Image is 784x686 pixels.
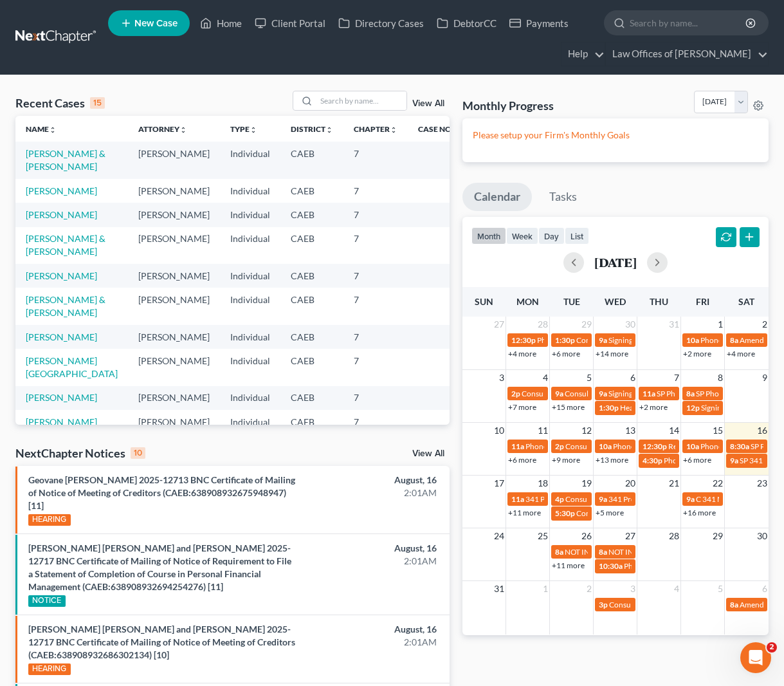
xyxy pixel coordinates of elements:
[26,124,57,134] a: Nameunfold_more
[15,445,145,461] div: NextChapter Notices
[220,142,280,178] td: Individual
[620,403,720,413] span: Hearing for [PERSON_NAME]
[90,97,105,109] div: 15
[730,456,738,465] span: 9a
[605,296,626,307] span: Wed
[26,233,105,257] a: [PERSON_NAME] & [PERSON_NAME]
[138,124,187,134] a: Attorneyunfold_more
[686,494,695,504] span: 9a
[730,335,738,345] span: 8a
[309,474,437,487] div: August, 16
[650,296,668,307] span: Thu
[220,203,280,227] td: Individual
[280,410,343,434] td: CAEB
[220,227,280,264] td: Individual
[26,392,97,403] a: [PERSON_NAME]
[26,185,97,196] a: [PERSON_NAME]
[696,296,709,307] span: Fri
[686,403,700,413] span: 12p
[613,441,753,451] span: Phone Consultation for [PERSON_NAME]
[561,42,605,66] a: Help
[599,335,607,345] span: 9a
[309,555,437,568] div: 2:01AM
[412,99,444,108] a: View All
[343,142,408,178] td: 7
[630,11,747,35] input: Search by name...
[493,581,506,597] span: 31
[343,288,408,324] td: 7
[711,423,724,438] span: 15
[250,126,257,134] i: unfold_more
[412,449,444,458] a: View All
[493,528,506,544] span: 24
[599,389,607,398] span: 9a
[28,663,71,675] div: HEARING
[354,124,397,134] a: Chapterunfold_more
[599,441,612,451] span: 10a
[128,386,220,410] td: [PERSON_NAME]
[525,441,666,451] span: Phone Consultation for [PERSON_NAME]
[673,370,680,385] span: 7
[525,494,733,504] span: 341 Prep for Okpaliwu, [PERSON_NAME] & [PERSON_NAME]
[28,624,295,660] a: [PERSON_NAME] [PERSON_NAME] and [PERSON_NAME] 2025-12717 BNC Certificate of Mailing of Notice of ...
[536,317,549,332] span: 28
[716,370,724,385] span: 8
[756,528,769,544] span: 30
[280,288,343,324] td: CAEB
[565,389,682,398] span: Consultation for [PERSON_NAME]
[596,508,624,517] a: +5 more
[552,455,580,465] a: +9 more
[576,335,771,345] span: Consultation for [PERSON_NAME][GEOGRAPHIC_DATA]
[220,264,280,288] td: Individual
[767,642,777,653] span: 2
[711,476,724,491] span: 22
[291,124,333,134] a: Districtunfold_more
[716,581,724,597] span: 5
[599,600,608,609] span: 3p
[128,227,220,264] td: [PERSON_NAME]
[552,402,585,412] a: +15 more
[608,494,713,504] span: 341 Prep for [PERSON_NAME]
[128,288,220,324] td: [PERSON_NAME]
[280,142,343,178] td: CAEB
[28,595,66,607] div: NOTICE
[280,386,343,410] td: CAEB
[309,636,437,649] div: 2:01AM
[516,296,539,307] span: Mon
[332,12,430,35] a: Directory Cases
[430,12,503,35] a: DebtorCC
[538,227,565,245] button: day
[686,441,699,451] span: 10a
[131,447,145,459] div: 10
[220,325,280,349] td: Individual
[756,423,769,438] span: 16
[555,494,564,504] span: 4p
[555,335,575,345] span: 1:30p
[542,581,549,597] span: 1
[26,294,105,318] a: [PERSON_NAME] & [PERSON_NAME]
[462,98,554,113] h3: Monthly Progress
[508,455,536,465] a: +6 more
[462,183,532,211] a: Calendar
[727,349,755,358] a: +4 more
[643,456,662,465] span: 4:30p
[511,389,520,398] span: 2p
[594,255,637,269] h2: [DATE]
[538,183,588,211] a: Tasks
[493,476,506,491] span: 17
[128,142,220,178] td: [PERSON_NAME]
[673,581,680,597] span: 4
[683,349,711,358] a: +2 more
[555,389,563,398] span: 9a
[248,12,332,35] a: Client Portal
[609,600,761,609] span: Consultation for [PERSON_NAME], Inaudible
[536,476,549,491] span: 18
[711,528,724,544] span: 29
[26,270,97,281] a: [PERSON_NAME]
[599,494,607,504] span: 9a
[730,600,738,609] span: 8a
[473,129,758,142] p: Please setup your Firm's Monthly Goals
[580,317,593,332] span: 29
[508,402,536,412] a: +7 more
[49,126,57,134] i: unfold_more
